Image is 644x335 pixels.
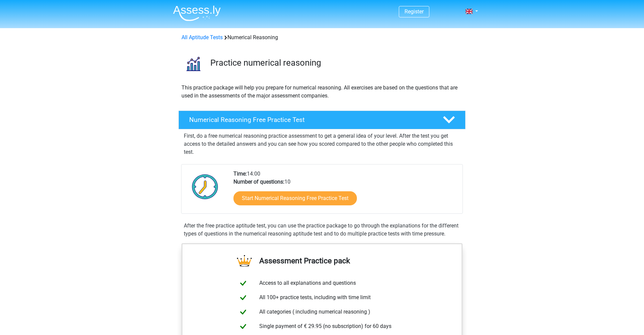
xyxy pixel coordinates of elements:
[228,170,462,213] div: 14:00 10
[173,5,221,21] img: Assessly
[179,33,465,42] div: Numerical Reasoning
[181,222,463,238] div: After the free practice aptitude test, you can use the practice package to go through the explana...
[181,84,463,100] p: This practice package will help you prepare for numerical reasoning. All exercises are based on t...
[233,171,247,177] b: Time:
[176,111,468,129] a: Numerical Reasoning Free Practice Test
[181,34,223,41] a: All Aptitude Tests
[184,132,460,156] p: First, do a free numerical reasoning practice assessment to get a general idea of your level. Aft...
[405,8,424,15] a: Register
[233,191,357,205] a: Start Numerical Reasoning Free Practice Test
[233,179,284,185] b: Number of questions:
[189,116,432,124] h4: Numerical Reasoning Free Practice Test
[210,58,460,68] h3: Practice numerical reasoning
[179,50,207,78] img: numerical reasoning
[188,170,222,203] img: Clock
